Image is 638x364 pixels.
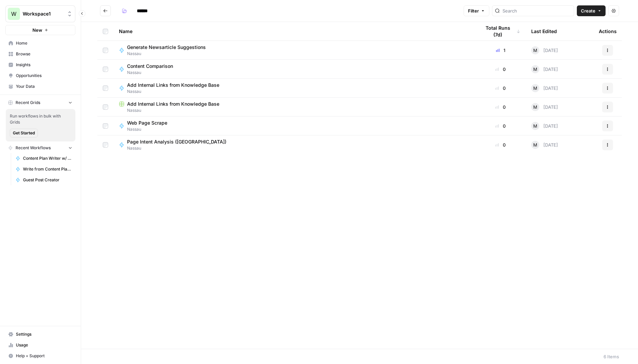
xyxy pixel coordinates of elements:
span: Recent Workflows [16,145,51,151]
span: Page Intent Analysis ([GEOGRAPHIC_DATA]) [127,138,226,145]
div: [DATE] [531,122,558,130]
div: 0 [481,104,520,110]
span: Usage [16,342,72,348]
a: Insights [5,59,75,70]
span: Nassau [127,88,225,95]
div: [DATE] [531,65,558,73]
div: 0 [481,85,520,92]
button: Recent Grids [5,98,75,108]
a: Browse [5,49,75,59]
span: New [32,27,42,33]
div: [DATE] [531,84,558,92]
div: Total Runs (7d) [481,22,520,41]
span: M [533,85,537,92]
span: Generate Newsarticle Suggestions [127,44,206,51]
button: New [5,25,75,35]
span: Nassau [127,51,211,57]
a: Guest Post Creator [13,175,75,185]
span: Web Page Scrape [127,120,167,126]
a: Usage [5,340,75,350]
span: M [533,104,537,110]
div: [DATE] [531,103,558,111]
span: Home [16,40,72,46]
span: Run workflows in bulk with Grids [10,113,71,125]
span: Add Internal Links from Knowledge Base [127,82,219,88]
span: W [11,10,17,18]
span: M [533,47,537,54]
span: Add Internal Links from Knowledge Base [127,101,219,107]
span: Nassau [127,70,178,76]
button: Create [577,5,606,16]
span: Content Comparison [127,63,173,70]
span: Nassau [119,107,470,113]
div: Last Edited [531,22,557,41]
a: Page Intent Analysis ([GEOGRAPHIC_DATA])Nassau [119,138,470,151]
input: Search [502,7,571,14]
a: Web Page ScrapeNassau [119,120,470,132]
a: Opportunities [5,70,75,81]
button: Recent Workflows [5,143,75,153]
a: Add Internal Links from Knowledge BaseNassau [119,101,470,113]
a: Content ComparisonNassau [119,63,470,76]
a: Home [5,38,75,49]
span: Create [581,7,595,14]
span: Browse [16,51,72,57]
button: Workspace: Workspace1 [5,5,75,22]
a: Generate Newsarticle SuggestionsNassau [119,44,470,57]
span: Guest Post Creator [23,177,72,183]
div: [DATE] [531,46,558,54]
span: M [533,141,537,148]
button: Filter [464,5,489,16]
button: Get Started [10,129,38,137]
button: Help + Support [5,350,75,361]
span: Nassau [127,145,232,151]
span: Workspace1 [23,10,64,17]
span: Help + Support [16,353,72,359]
span: M [533,123,537,129]
span: Filter [468,7,479,14]
span: Your Data [16,83,72,89]
a: Settings [5,329,75,340]
a: Add Internal Links from Knowledge BaseNassau [119,82,470,95]
span: Content Plan Writer w/ Visual Suggestions (KO) [23,155,72,161]
div: Name [119,22,470,41]
div: 0 [481,141,520,148]
span: Write from Content Plan (KO) [23,166,72,172]
span: Settings [16,331,72,337]
span: Opportunities [16,73,72,79]
div: [DATE] [531,141,558,149]
div: 0 [481,66,520,73]
div: Actions [599,22,617,41]
a: Write from Content Plan (KO) [13,164,75,175]
span: M [533,66,537,73]
span: Insights [16,62,72,68]
span: Recent Grids [16,100,40,106]
button: Go back [100,5,111,16]
a: Content Plan Writer w/ Visual Suggestions (KO) [13,153,75,164]
div: 1 [481,47,520,54]
div: 6 Items [604,353,619,360]
div: 0 [481,123,520,129]
span: Get Started [13,130,35,136]
a: Your Data [5,81,75,92]
span: Nassau [127,126,173,132]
